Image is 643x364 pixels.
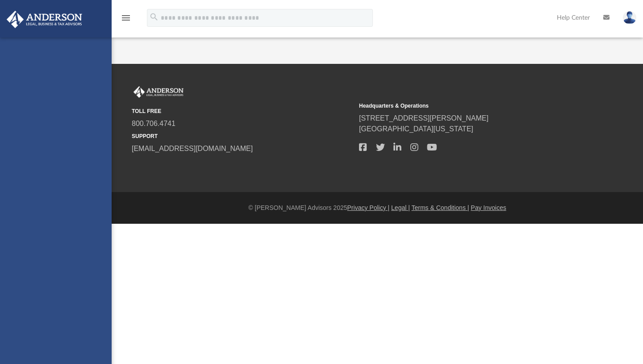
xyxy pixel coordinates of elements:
[391,204,410,211] a: Legal |
[471,204,506,211] a: Pay Invoices
[359,102,580,110] small: Headquarters & Operations
[149,12,159,22] i: search
[359,125,473,133] a: [GEOGRAPHIC_DATA][US_STATE]
[359,114,489,122] a: [STREET_ADDRESS][PERSON_NAME]
[112,203,643,213] div: © [PERSON_NAME] Advisors 2025
[623,11,636,24] img: User Pic
[132,86,185,98] img: Anderson Advisors Platinum Portal
[121,17,131,23] a: menu
[132,145,253,152] a: [EMAIL_ADDRESS][DOMAIN_NAME]
[132,107,353,115] small: TOLL FREE
[4,11,85,28] img: Anderson Advisors Platinum Portal
[347,204,390,211] a: Privacy Policy |
[412,204,469,211] a: Terms & Conditions |
[132,132,353,140] small: SUPPORT
[121,13,131,23] i: menu
[132,120,175,127] a: 800.706.4741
